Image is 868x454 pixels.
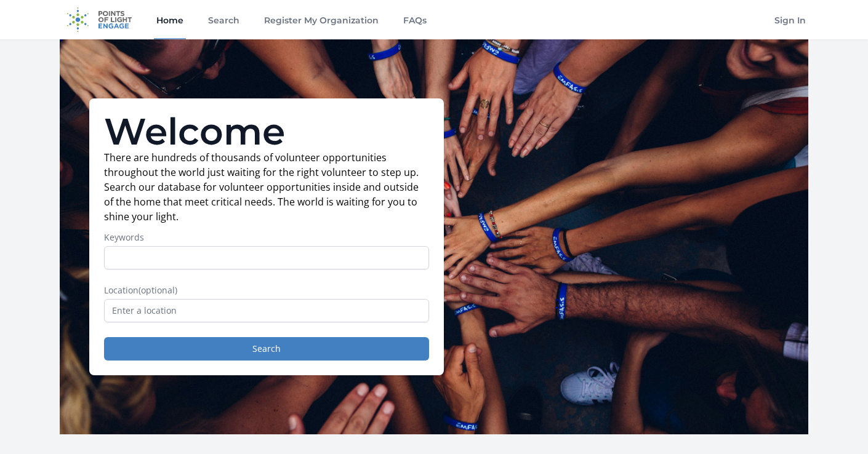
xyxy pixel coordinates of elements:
input: Enter a location [104,299,429,322]
label: Location [104,284,429,297]
h1: Welcome [104,113,429,150]
button: Search [104,337,429,360]
p: There are hundreds of thousands of volunteer opportunities throughout the world just waiting for ... [104,150,429,224]
span: (optional) [139,284,177,296]
label: Keywords [104,231,429,244]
